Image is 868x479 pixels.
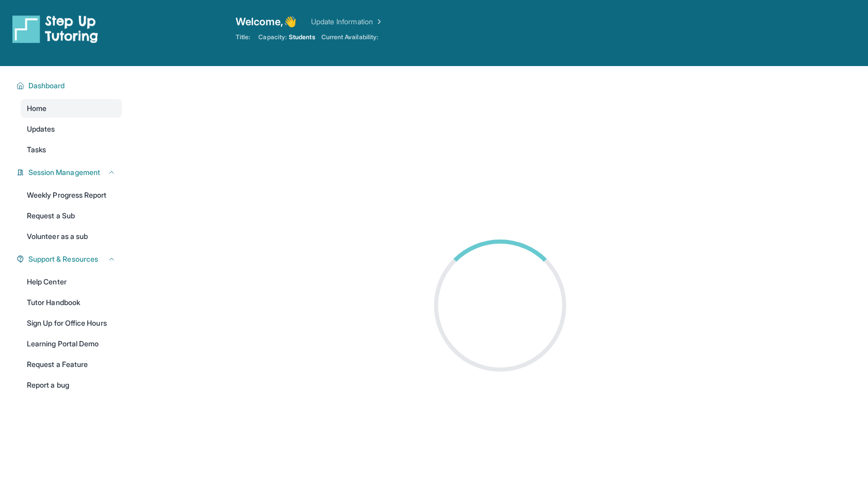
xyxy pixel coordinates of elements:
[258,33,287,41] span: Capacity:
[236,14,297,29] span: Welcome, 👋
[21,293,122,312] a: Tutor Handbook
[311,17,383,27] a: Update Information
[27,124,55,134] span: Updates
[21,186,122,204] a: Weekly Progress Report
[27,145,46,155] span: Tasks
[289,33,315,41] span: Students
[28,81,65,91] span: Dashboard
[21,140,122,159] a: Tasks
[373,17,383,27] img: Chevron Right
[24,254,116,264] button: Support & Resources
[28,254,98,264] span: Support & Resources
[21,273,122,291] a: Help Center
[21,206,122,225] a: Request a Sub
[12,14,98,43] img: logo
[21,227,122,246] a: Volunteer as a sub
[21,376,122,394] a: Report a bug
[24,81,116,91] button: Dashboard
[21,99,122,118] a: Home
[21,355,122,374] a: Request a Feature
[27,103,47,114] span: Home
[21,314,122,332] a: Sign Up for Office Hours
[321,33,378,41] span: Current Availability:
[24,167,116,178] button: Session Management
[21,120,122,138] a: Updates
[236,33,250,41] span: Title:
[21,334,122,353] a: Learning Portal Demo
[28,167,100,178] span: Session Management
